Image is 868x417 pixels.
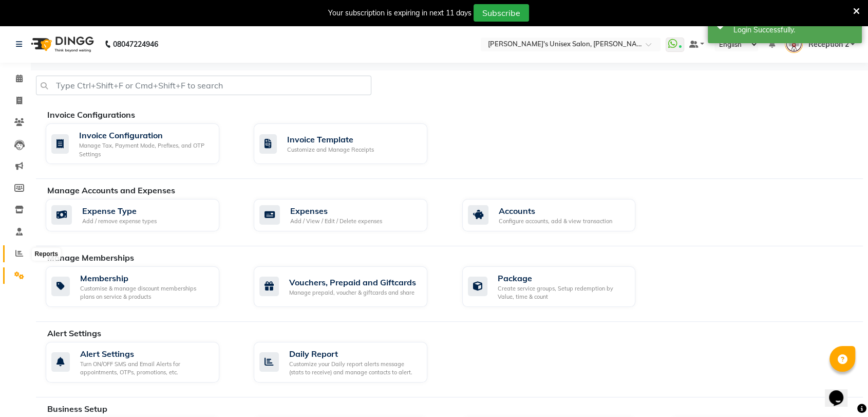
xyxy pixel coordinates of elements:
div: Invoice Configuration [79,129,211,141]
a: Daily ReportCustomize your Daily report alerts message (stats to receive) and manage contacts to ... [254,342,446,383]
div: Expense Type [82,205,157,217]
div: Configure accounts, add & view transaction [499,217,612,226]
div: Add / remove expense types [82,217,157,226]
div: Reports [32,248,61,261]
div: Customize your Daily report alerts message (stats to receive) and manage contacts to alert. [289,360,419,377]
a: AccountsConfigure accounts, add & view transaction [462,199,655,231]
a: Invoice ConfigurationManage Tax, Payment Mode, Prefixes, and OTP Settings [46,123,238,164]
div: Manage prepaid, voucher & giftcards and share [289,288,416,297]
a: Invoice TemplateCustomize and Manage Receipts [254,123,446,164]
div: Turn ON/OFF SMS and Email Alerts for appointments, OTPs, promotions, etc. [80,360,211,377]
b: 08047224946 [113,30,158,59]
a: Vouchers, Prepaid and GiftcardsManage prepaid, voucher & giftcards and share [254,266,446,307]
a: PackageCreate service groups, Setup redemption by Value, time & count [462,266,655,307]
div: Vouchers, Prepaid and Giftcards [289,276,416,288]
div: Membership [80,272,211,284]
div: Invoice Template [287,133,374,146]
span: Reception 2 [808,39,848,50]
button: Subscribe [474,4,529,22]
div: Package [498,272,628,284]
div: Add / View / Edit / Delete expenses [290,217,382,226]
div: Manage Tax, Payment Mode, Prefixes, and OTP Settings [79,141,211,158]
a: Expense TypeAdd / remove expense types [46,199,238,231]
a: ExpensesAdd / View / Edit / Delete expenses [254,199,446,231]
a: MembershipCustomise & manage discount memberships plans on service & products [46,266,238,307]
img: Reception 2 [785,35,803,53]
iframe: chat widget [825,376,858,407]
div: Your subscription is expiring in next 11 days [328,8,471,19]
div: Create service groups, Setup redemption by Value, time & count [498,284,628,301]
input: Type Ctrl+Shift+F or Cmd+Shift+F to search [36,76,371,95]
div: Daily Report [289,348,419,360]
div: Expenses [290,205,382,217]
div: Login Successfully. [733,25,854,35]
div: Alert Settings [80,348,211,360]
div: Customise & manage discount memberships plans on service & products [80,284,211,301]
div: Customize and Manage Receipts [287,146,374,154]
a: Alert SettingsTurn ON/OFF SMS and Email Alerts for appointments, OTPs, promotions, etc. [46,342,238,383]
img: logo [26,30,97,59]
div: Accounts [499,205,612,217]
